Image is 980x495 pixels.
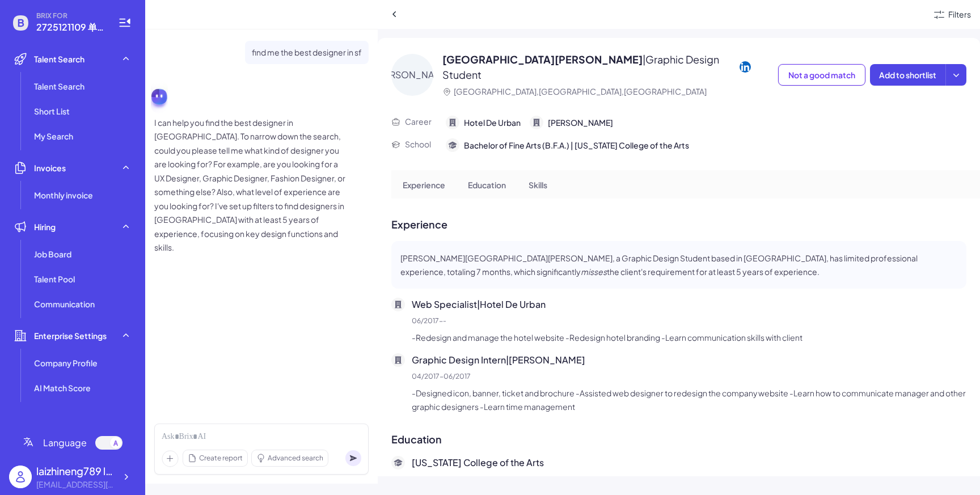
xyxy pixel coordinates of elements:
img: user_logo.png [9,466,32,488]
div: laizhineng789 laiz [36,463,116,479]
span: Create report [199,453,243,463]
span: Monthly invoice [34,189,93,201]
em: misses [581,266,607,277]
p: [GEOGRAPHIC_DATA],[GEOGRAPHIC_DATA],[GEOGRAPHIC_DATA] [454,86,707,98]
p: School [405,138,431,150]
p: Education [391,431,966,447]
span: Invoices [34,162,66,174]
p: Skills [529,179,547,191]
span: BRIX FOR [36,11,104,20]
span: 2725121109 单人企业 [36,20,104,34]
span: Talent Pool [34,273,75,285]
p: -Designed icon, banner, ticket and brochure -Assisted web designer to redesign the company websit... [412,386,966,413]
p: 06/2017 - - [412,316,966,326]
p: Experience [403,179,445,191]
p: find me the best designer in sf [252,45,362,60]
span: [GEOGRAPHIC_DATA][PERSON_NAME] [442,53,643,66]
span: Job Board [34,248,71,260]
span: Communication [34,298,95,310]
span: AI Match Score [34,382,91,394]
div: 2725121109@qq.com [36,479,116,490]
div: [PERSON_NAME] [391,54,433,96]
p: Web Specialist | Hotel De Urban [412,298,966,311]
button: Add to shortlist [870,64,945,86]
button: Not a good match [778,64,865,86]
span: Advanced search [268,453,323,463]
span: Add to shortlist [879,70,936,80]
span: Short List [34,105,70,117]
p: I can help you find the best designer in [GEOGRAPHIC_DATA]. To narrow down the search, could you ... [154,116,347,255]
p: 12/2014 - 01/2018 [412,474,966,484]
p: [US_STATE] College of the Arts [412,456,966,469]
p: [PERSON_NAME][GEOGRAPHIC_DATA][PERSON_NAME], a Graphic Design Student based in [GEOGRAPHIC_DATA],... [400,251,957,278]
span: Bachelor of Fine Arts (B.F.A.) | [US_STATE] College of the Arts [464,139,689,151]
span: Enterprise Settings [34,330,107,341]
div: Filters [948,9,971,20]
span: Hotel De Urban [464,117,521,129]
span: My Search [34,130,73,142]
span: Language [43,436,87,450]
span: Not a good match [788,70,855,80]
p: Education [468,179,506,191]
span: Talent Search [34,53,85,65]
p: Graphic Design Intern | [PERSON_NAME] [412,353,966,367]
span: Hiring [34,221,56,232]
span: Company Profile [34,357,98,369]
p: 04/2017 - 06/2017 [412,371,966,382]
p: Experience [391,217,966,232]
span: [PERSON_NAME] [548,117,613,129]
p: -Redesign and manage the hotel website -Redesign hotel branding -Learn communication skills with ... [412,331,966,344]
p: Career [405,116,432,128]
span: Talent Search [34,81,85,92]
